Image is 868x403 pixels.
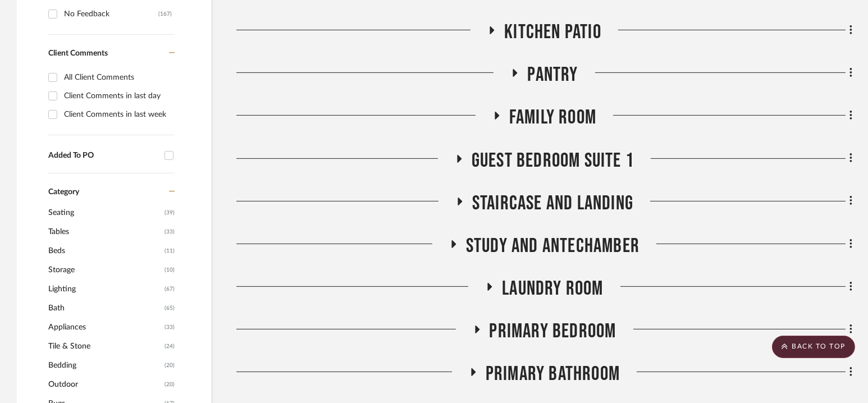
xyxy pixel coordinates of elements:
span: (33) [165,318,175,336]
span: Outdoor [48,375,162,394]
div: (167) [158,5,172,23]
span: (10) [165,261,175,279]
span: Guest Bedroom Suite 1 [472,149,634,173]
span: Staircase and Landing [472,191,633,216]
span: Category [48,187,79,197]
span: Seating [48,203,162,222]
span: Bedding [48,356,162,375]
div: All Client Comments [64,68,172,86]
span: (67) [165,280,175,298]
span: Tile & Stone [48,337,162,356]
span: Bath [48,299,162,318]
span: Client Comments [48,49,108,57]
span: (20) [165,375,175,393]
span: (39) [165,204,175,222]
span: Pantry [527,63,578,87]
span: Appliances [48,318,162,337]
div: Client Comments in last day [64,87,172,105]
span: Tables [48,222,162,241]
span: (65) [165,299,175,317]
div: Added To PO [48,151,159,161]
div: No Feedback [64,5,158,23]
span: (11) [165,242,175,260]
span: Storage [48,260,162,280]
span: Lighting [48,280,162,299]
span: Kitchen Patio [504,20,601,44]
scroll-to-top-button: BACK TO TOP [772,336,855,358]
div: Client Comments in last week [64,106,172,123]
span: Primary Bathroom [486,362,620,386]
span: (33) [165,223,175,241]
span: (24) [165,337,175,355]
span: Beds [48,241,162,260]
span: Primary Bedroom [490,319,616,344]
span: (20) [165,356,175,374]
span: Laundry Room [502,277,603,301]
span: Family Room [509,106,596,130]
span: Study and Antechamber [466,234,639,258]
